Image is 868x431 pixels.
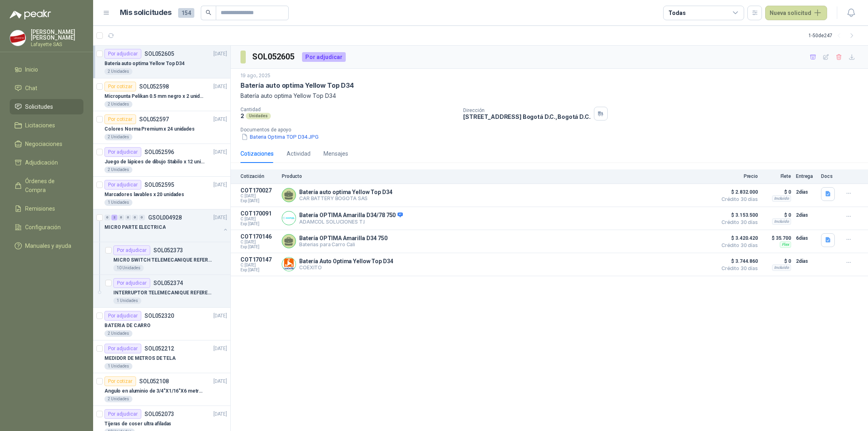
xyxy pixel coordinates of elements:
[93,46,230,78] a: Por adjudicarSOL052605[DATE] Batería auto optima Yellow Top D342 Unidades
[93,340,230,373] a: Por adjudicarSOL052212[DATE] MEDIDOR DE METROS DE TELA1 Unidades
[113,256,214,264] p: MICRO SWITCH TELEMECANIQUE REFERENCIA. XCKP2110G11 I
[25,177,76,194] span: Órdenes de Compra
[113,298,141,304] div: 1 Unidades
[104,134,132,140] div: 2 Unidades
[104,82,136,91] div: Por cotizar
[240,173,277,179] p: Cotización
[240,199,277,203] span: Exp: [DATE]
[104,396,132,402] div: 2 Unidades
[717,220,758,225] span: Crédito 30 días
[93,78,230,111] a: Por cotizarSOL052598[DATE] Micropunta Pelikan 0.5 mm negro x 2 unidades2 Unidades
[125,215,131,220] div: 0
[113,265,144,271] div: 10 Unidades
[145,411,174,417] p: SOL052073
[104,93,205,100] p: Micropunta Pelikan 0.5 mm negro x 2 unidades
[240,127,865,133] p: Documentos de apoyo
[240,81,354,90] p: Batería auto optima Yellow Top D34
[299,258,393,264] p: Batería Auto Optima Yellow Top D34
[246,113,271,119] div: Unidades
[213,50,227,58] p: [DATE]
[240,222,277,226] span: Exp: [DATE]
[213,410,227,418] p: [DATE]
[104,213,229,239] a: 0 2 0 0 0 0 GSOL004928[DATE] MICRO PARTE ELECTRICA
[104,147,141,157] div: Por adjudicar
[10,136,83,152] a: Negociaciones
[796,187,816,197] p: 2 días
[104,158,205,166] p: Juego de lápices de dibujo Stabilo x 12 unidades
[113,245,150,255] div: Por adjudicar
[10,118,83,133] a: Licitaciones
[104,344,141,353] div: Por adjudicar
[10,80,83,96] a: Chat
[25,84,37,93] span: Chat
[118,215,124,220] div: 0
[25,241,71,250] span: Manuales y ayuda
[796,210,816,220] p: 2 días
[717,197,758,202] span: Crédito 30 días
[104,49,141,59] div: Por adjudicar
[139,116,169,122] p: SOL052597
[120,7,172,19] h1: Mis solicitudes
[717,256,758,266] span: $ 3.744.860
[299,189,392,195] p: Batería auto optima Yellow Top D34
[302,52,346,62] div: Por adjudicar
[717,173,758,179] p: Precio
[153,280,183,286] p: SOL052374
[772,218,791,225] div: Incluido
[240,245,277,249] span: Exp: [DATE]
[213,312,227,320] p: [DATE]
[808,29,858,42] div: 1 - 50 de 247
[763,173,791,179] p: Flete
[763,187,791,197] p: $ 0
[104,330,132,337] div: 2 Unidades
[139,215,145,220] div: 0
[240,240,277,245] span: C: [DATE]
[104,125,195,133] p: Colores Norma Premium x 24 unidades
[25,223,61,232] span: Configuración
[213,181,227,189] p: [DATE]
[213,378,227,385] p: [DATE]
[763,210,791,220] p: $ 0
[765,6,827,20] button: Nueva solicitud
[299,219,403,225] p: ADAMCOL SOLUCIONES T.I
[145,313,174,319] p: SOL052320
[772,195,791,202] div: Incluido
[240,133,319,141] button: Bateria Optima TOP D34.JPG
[113,289,214,297] p: INTERRUPTOR TELEMECANIQUE REFERENCIA. XY2CH13250
[25,121,55,130] span: Licitaciones
[145,149,174,155] p: SOL052596
[31,42,83,47] p: Lafayette SAS
[287,149,311,158] div: Actividad
[213,214,227,222] p: [DATE]
[10,201,83,216] a: Remisiones
[25,65,38,74] span: Inicio
[213,83,227,91] p: [DATE]
[178,8,194,18] span: 154
[796,233,816,243] p: 6 días
[104,215,111,220] div: 0
[240,149,274,158] div: Cotizaciones
[252,51,296,63] h3: SOL052605
[299,212,403,219] p: Batería OPTIMA Amarilla D34/78 750
[104,409,141,419] div: Por adjudicar
[104,311,141,321] div: Por adjudicar
[206,10,211,15] span: search
[93,111,230,144] a: Por cotizarSOL052597[DATE] Colores Norma Premium x 24 unidades2 Unidades
[10,238,83,254] a: Manuales y ayuda
[10,10,51,19] img: Logo peakr
[780,241,791,248] div: Flex
[93,308,230,340] a: Por adjudicarSOL052320[DATE] BATERIA DE CARRO2 Unidades
[213,116,227,123] p: [DATE]
[104,101,132,108] div: 2 Unidades
[93,144,230,177] a: Por adjudicarSOL052596[DATE] Juego de lápices de dibujo Stabilo x 12 unidades2 Unidades
[717,266,758,271] span: Crédito 30 días
[31,29,83,40] p: [PERSON_NAME] [PERSON_NAME]
[104,363,132,370] div: 1 Unidades
[299,235,387,241] p: Batería OPTIMA Amarilla D34 750
[104,376,136,386] div: Por cotizar
[213,148,227,156] p: [DATE]
[240,268,277,273] span: Exp: [DATE]
[104,387,205,395] p: Angulo en aluminio de 3/4"X1/16"X6 metros color Anolok
[93,177,230,209] a: Por adjudicarSOL052595[DATE] Marcadores lavables x 20 unidades1 Unidades
[463,108,590,113] p: Dirección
